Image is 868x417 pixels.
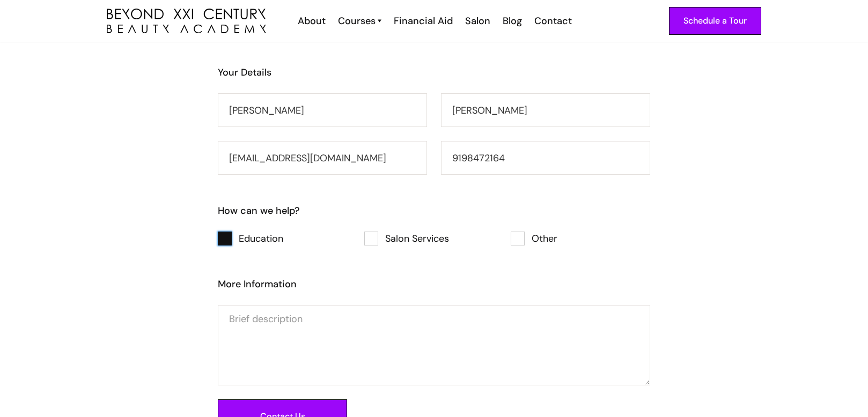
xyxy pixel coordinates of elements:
[107,9,266,34] img: beyond 21st century beauty academy logo
[532,232,557,245] span: Other
[496,14,527,28] a: Blog
[338,14,376,28] div: Courses
[465,14,490,28] div: Salon
[385,232,449,245] span: Salon Services
[458,14,496,28] a: Salon
[218,277,650,291] h6: More Information
[669,7,761,35] a: Schedule a Tour
[298,14,326,28] div: About
[338,14,381,28] a: Courses
[527,14,577,28] a: Contact
[218,65,650,79] h6: Your Details
[503,14,522,28] div: Blog
[291,14,331,28] a: About
[534,14,572,28] div: Contact
[239,232,283,245] span: Education
[218,204,650,218] h6: How can we help?
[394,14,453,28] div: Financial Aid
[387,14,458,28] a: Financial Aid
[441,141,650,175] input: Phone Number
[107,9,266,34] a: home
[441,93,650,127] input: Last Name
[218,141,427,175] input: Email Address
[683,14,747,28] div: Schedule a Tour
[218,93,427,127] input: First Name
